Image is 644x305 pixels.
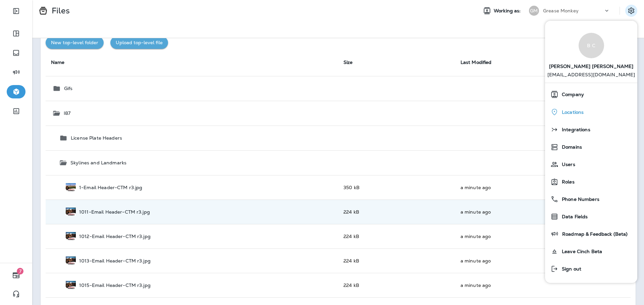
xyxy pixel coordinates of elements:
[558,162,575,167] span: Users
[545,121,637,138] button: Integrations
[7,269,25,282] button: 7
[338,175,455,200] td: 350 kB
[548,175,635,188] a: Roles
[545,225,637,243] button: Roadmap & Feedback (Beta)
[548,158,635,171] a: Users
[548,140,635,154] a: Domains
[548,193,635,206] a: Phone Numbers
[545,243,637,260] button: Leave Cinch Beta
[545,26,637,83] a: B C[PERSON_NAME] [PERSON_NAME] [EMAIL_ADDRESS][DOMAIN_NAME]
[547,72,635,83] p: [EMAIL_ADDRESS][DOMAIN_NAME]
[545,173,637,190] button: Roles
[559,231,628,237] span: Roadmap & Feedback (Beta)
[548,227,635,241] a: Roadmap & Feedback (Beta)
[66,183,76,192] img: 1-Email%20Header-CTM%20r3.jpg
[543,8,579,13] p: Grease Monkey
[545,208,637,225] button: Data Fields
[548,88,635,101] a: Company
[79,258,151,263] p: 1013-Email Header-CTM r3.jpg
[17,268,23,275] span: 7
[64,86,73,91] p: Gifs
[49,6,70,16] p: Files
[79,234,151,239] p: 1012-Email Header-CTM r3.jpg
[558,109,584,115] span: Locations
[338,273,455,297] td: 224 kB
[70,160,126,165] p: Skylines and Landmarks
[545,138,637,156] button: Domains
[545,103,637,121] button: Locations
[455,273,543,297] td: a minute ago
[455,200,543,224] td: a minute ago
[66,232,76,240] img: 1012-Email%20Header-CTM%20r3.jpg
[338,248,455,273] td: 224 kB
[66,208,76,216] img: 1011-Email%20Header-CTM%20r3.jpg
[64,110,70,116] p: I87
[548,105,635,119] a: Locations
[79,185,143,190] p: 1-Email Header-CTM r3.jpg
[71,135,122,141] p: License Plate Headers
[558,179,575,185] span: Roles
[545,260,637,278] button: Sign out
[558,144,582,150] span: Domains
[110,36,168,49] button: Upload top-level file
[558,92,584,97] span: Company
[494,8,522,14] span: Working as:
[545,190,637,208] button: Phone Numbers
[338,200,455,224] td: 224 kB
[549,58,634,72] span: [PERSON_NAME] [PERSON_NAME]
[558,127,590,133] span: Integrations
[461,59,492,65] span: Last Modified
[455,175,543,200] td: a minute ago
[545,156,637,173] button: Users
[66,256,76,265] img: 1013-Email%20Header-CTM%20r3.jpg
[558,266,581,272] span: Sign out
[66,281,76,289] img: 1015-Email%20Header-CTM%20r3.jpg
[343,59,353,65] span: Size
[455,248,543,273] td: a minute ago
[46,36,104,49] button: New top-level folder
[338,224,455,248] td: 224 kB
[558,214,588,220] span: Data Fields
[529,6,539,16] div: GM
[545,86,637,103] button: Company
[455,224,543,248] td: a minute ago
[548,210,635,223] a: Data Fields
[579,33,604,58] div: B C
[79,283,151,288] p: 1015-Email Header-CTM r3.jpg
[548,123,635,136] a: Integrations
[79,209,150,215] p: 1011-Email Header-CTM r3.jpg
[625,5,637,17] button: Settings
[7,4,25,18] button: Expand Sidebar
[558,249,602,254] span: Leave Cinch Beta
[558,197,599,202] span: Phone Numbers
[51,59,65,65] span: Name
